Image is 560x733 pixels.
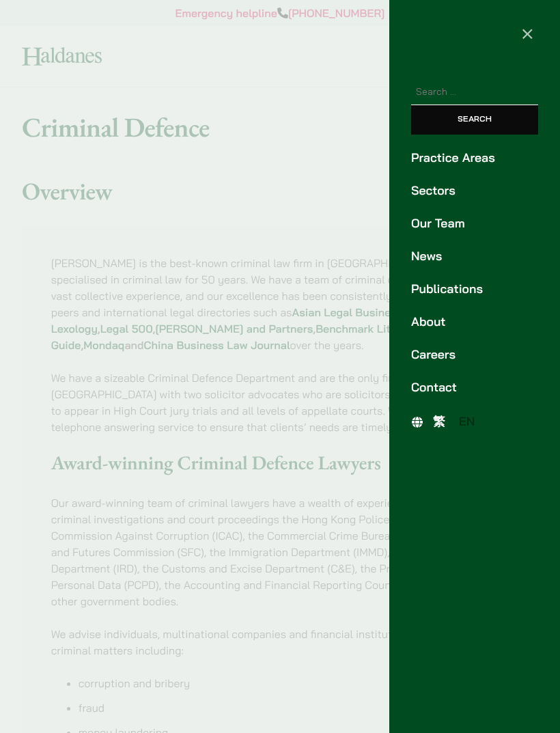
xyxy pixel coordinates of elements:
[411,378,538,397] a: Contact
[411,346,538,364] a: Careers
[411,80,538,105] input: Search for:
[426,412,452,432] a: 繁
[411,215,538,233] a: Our Team
[411,182,538,200] a: Sectors
[521,20,534,45] span: ×
[411,149,538,167] a: Practice Areas
[411,105,538,135] input: Search
[411,313,538,331] a: About
[459,414,475,429] span: EN
[452,412,482,432] a: EN
[411,247,538,266] a: News
[411,280,538,299] a: Publications
[433,414,445,429] span: 繁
